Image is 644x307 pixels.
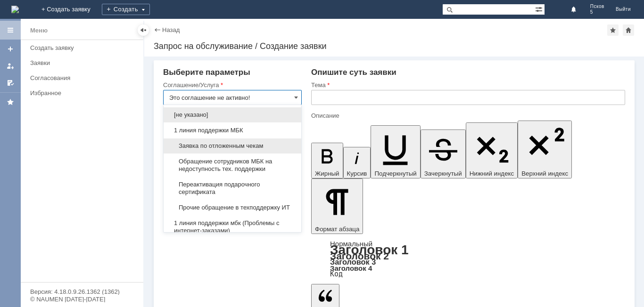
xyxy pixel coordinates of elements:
[30,89,127,97] div: Избранное
[590,4,604,9] span: Псков
[330,270,343,278] a: Код
[102,4,150,15] div: Создать
[169,181,296,196] span: Переактивация подарочного сертификата
[330,250,389,261] a: Заголовок 2
[421,129,466,178] button: Зачеркнутый
[169,219,296,234] span: 1 линия поддержки мбк (Проблемы с интернет-заказами)
[518,121,572,178] button: Верхний индекс
[371,125,420,178] button: Подчеркнутый
[30,25,48,36] div: Меню
[3,75,18,90] a: Мои согласования
[30,289,134,295] div: Версия: 4.18.0.9.26.1362 (1362)
[424,170,462,177] span: Зачеркнутый
[169,142,296,150] span: Заявка по отложенным чекам
[470,170,514,177] span: Нижний индекс
[311,241,625,277] div: Формат абзаца
[315,226,359,233] span: Формат абзаца
[30,74,138,81] div: Согласования
[590,9,604,15] span: 5
[623,24,634,36] div: Сделать домашней страницей
[169,204,296,211] span: Прочие обращение в техподдержку ИТ
[26,56,141,70] a: Заявки
[607,24,619,36] div: Добавить в избранное
[311,82,623,88] div: Тема
[30,59,138,66] div: Заявки
[26,40,141,55] a: Создать заявку
[374,170,416,177] span: Подчеркнутый
[330,258,376,266] a: Заголовок 3
[26,71,141,85] a: Согласования
[311,178,363,234] button: Формат абзаца
[535,4,545,13] span: Расширенный поиск
[30,44,138,51] div: Создать заявку
[11,6,19,13] img: logo
[330,264,372,272] a: Заголовок 4
[347,170,367,177] span: Курсив
[466,122,518,178] button: Нижний индекс
[163,82,300,88] div: Соглашение/Услуга
[521,170,568,177] span: Верхний индекс
[162,26,180,33] a: Назад
[315,170,339,177] span: Жирный
[330,240,372,248] a: Нормальный
[138,24,149,36] div: Скрыть меню
[169,127,296,134] span: 1 линия поддержки МБК
[169,111,296,119] span: [не указано]
[311,68,396,77] span: Опишите суть заявки
[163,68,250,77] span: Выберите параметры
[3,58,18,73] a: Мои заявки
[169,158,296,173] span: Обращение сотрудников МБК на недоступность тех. поддержки
[30,296,134,302] div: © NAUMEN [DATE]-[DATE]
[154,41,635,51] div: Запрос на обслуживание / Создание заявки
[311,143,343,178] button: Жирный
[3,41,18,57] a: Создать заявку
[311,113,623,119] div: Описание
[343,147,371,178] button: Курсив
[11,6,19,13] a: Перейти на домашнюю страницу
[330,242,409,257] a: Заголовок 1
